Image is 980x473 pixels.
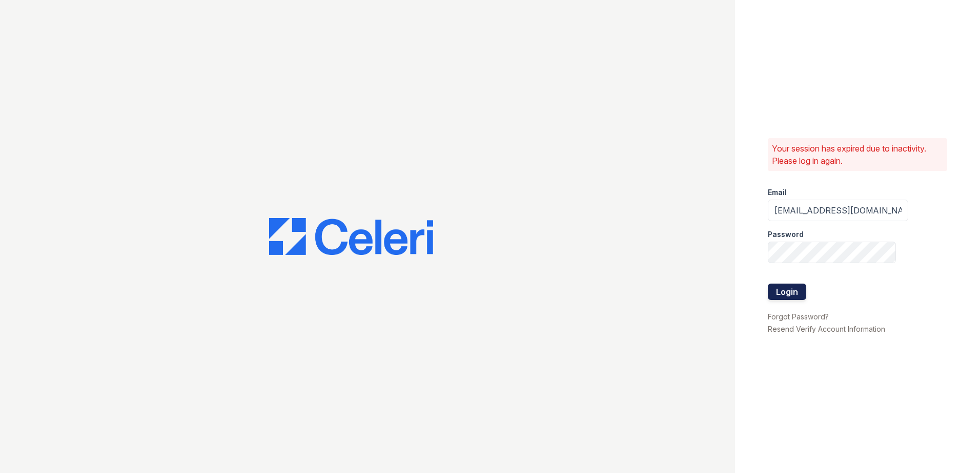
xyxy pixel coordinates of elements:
[768,325,885,333] a: Resend Verify Account Information
[269,218,433,255] img: CE_Logo_Blue-a8612792a0a2168367f1c8372b55b34899dd931a85d93a1a3d3e32e68fde9ad4.png
[768,284,806,300] button: Login
[768,187,787,198] label: Email
[768,229,804,240] label: Password
[772,142,943,167] p: Your session has expired due to inactivity. Please log in again.
[768,312,829,321] a: Forgot Password?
